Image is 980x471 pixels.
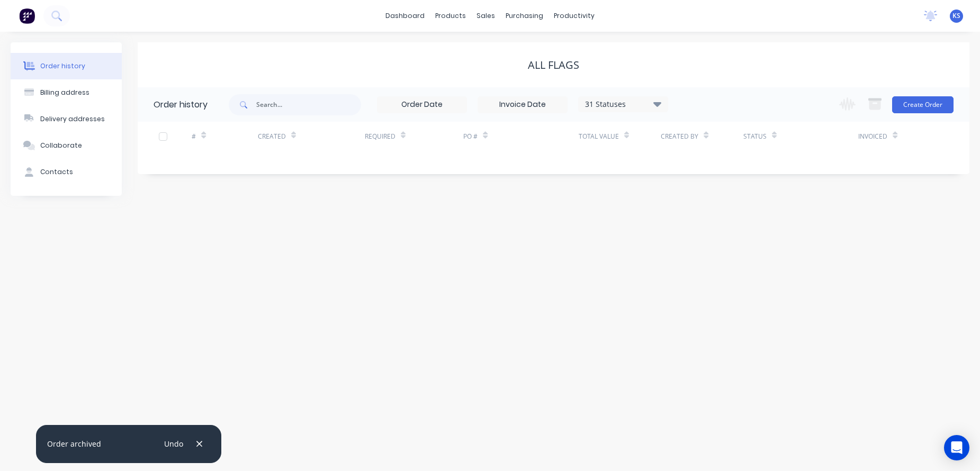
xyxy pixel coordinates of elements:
[500,8,549,24] div: purchasing
[471,8,500,24] div: sales
[661,122,743,151] div: Created By
[19,8,35,24] img: Factory
[579,132,619,141] div: Total Value
[952,11,960,21] span: KS
[365,122,464,151] div: Required
[47,438,101,449] div: Order archived
[478,97,567,113] input: Invoice Date
[892,96,954,113] button: Create Order
[40,61,85,71] div: Order history
[154,98,208,111] div: Order history
[365,132,395,141] div: Required
[743,132,767,141] div: Status
[380,8,430,24] a: dashboard
[40,114,105,124] div: Delivery addresses
[11,159,122,185] button: Contacts
[192,122,257,151] div: #
[430,8,471,24] div: products
[528,59,579,71] div: All Flags
[258,132,286,141] div: Created
[743,122,859,151] div: Status
[377,97,466,113] input: Order Date
[40,88,89,97] div: Billing address
[256,94,361,115] input: Search...
[463,122,579,151] div: PO #
[40,141,82,150] div: Collaborate
[258,122,365,151] div: Created
[579,98,668,110] div: 31 Statuses
[858,132,887,141] div: Invoiced
[661,132,698,141] div: Created By
[192,132,196,141] div: #
[158,437,188,451] button: Undo
[858,122,924,151] div: Invoiced
[11,79,122,106] button: Billing address
[11,132,122,159] button: Collaborate
[579,122,661,151] div: Total Value
[11,53,122,79] button: Order history
[40,167,73,177] div: Contacts
[549,8,600,24] div: productivity
[463,132,478,141] div: PO #
[944,435,969,460] div: Open Intercom Messenger
[11,106,122,132] button: Delivery addresses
